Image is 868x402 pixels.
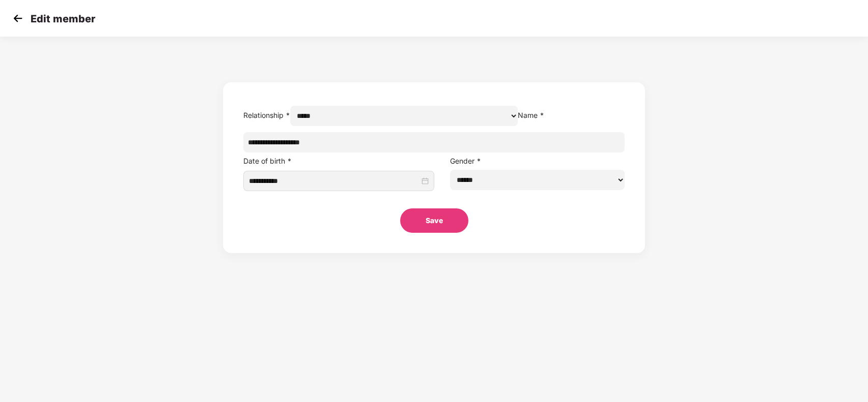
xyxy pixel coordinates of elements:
label: Date of birth * [243,157,292,165]
label: Name * [518,111,544,119]
button: Save [400,208,468,233]
label: Gender * [450,157,481,165]
img: svg+xml;base64,PHN2ZyB4bWxucz0iaHR0cDovL3d3dy53My5vcmcvMjAwMC9zdmciIHdpZHRoPSIzMCIgaGVpZ2h0PSIzMC... [10,11,25,26]
label: Relationship * [243,111,290,119]
p: Edit member [31,13,95,25]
